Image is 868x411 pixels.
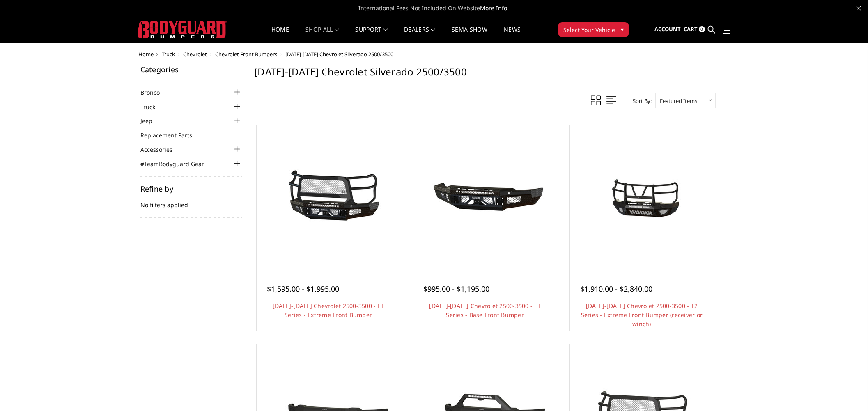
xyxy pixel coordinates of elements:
[415,127,555,267] a: 2024-2025 Chevrolet 2500-3500 - FT Series - Base Front Bumper 2024-2025 Chevrolet 2500-3500 - FT ...
[480,4,507,12] a: More Info
[140,66,242,73] h5: Categories
[423,284,489,294] span: $995.00 - $1,195.00
[429,302,541,319] a: [DATE]-[DATE] Chevrolet 2500-3500 - FT Series - Base Front Bumper
[558,22,629,37] button: Select Your Vehicle
[305,27,339,43] a: shop all
[572,127,712,267] a: 2024-2025 Chevrolet 2500-3500 - T2 Series - Extreme Front Bumper (receiver or winch) 2024-2025 Ch...
[140,185,242,192] h5: Refine by
[215,50,277,58] a: Chevrolet Front Bumpers
[138,21,227,38] img: BODYGUARD BUMPERS
[621,25,624,34] span: ▾
[162,50,175,58] a: Truck
[183,50,207,58] a: Chevrolet
[654,25,681,33] span: Account
[504,27,521,43] a: News
[138,50,154,58] a: Home
[273,302,384,319] a: [DATE]-[DATE] Chevrolet 2500-3500 - FT Series - Extreme Front Bumper
[580,284,652,294] span: $1,910.00 - $2,840.00
[267,284,339,294] span: $1,595.00 - $1,995.00
[285,50,393,58] span: [DATE]-[DATE] Chevrolet Silverado 2500/3500
[563,25,615,34] span: Select Your Vehicle
[699,26,705,32] span: 0
[140,116,163,125] a: Jeep
[140,185,242,218] div: No filters applied
[355,27,388,43] a: Support
[628,95,652,107] label: Sort By:
[271,27,289,43] a: Home
[140,131,202,139] a: Replacement Parts
[684,25,698,33] span: Cart
[259,127,398,267] a: 2024-2025 Chevrolet 2500-3500 - FT Series - Extreme Front Bumper 2024-2025 Chevrolet 2500-3500 - ...
[140,103,165,111] a: Truck
[140,145,183,154] a: Accessories
[140,88,170,97] a: Bronco
[581,302,703,328] a: [DATE]-[DATE] Chevrolet 2500-3500 - T2 Series - Extreme Front Bumper (receiver or winch)
[404,27,435,43] a: Dealers
[254,66,716,84] h1: [DATE]-[DATE] Chevrolet Silverado 2500/3500
[452,27,487,43] a: SEMA Show
[684,18,705,41] a: Cart 0
[140,160,214,168] a: #TeamBodyguard Gear
[654,18,681,41] a: Account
